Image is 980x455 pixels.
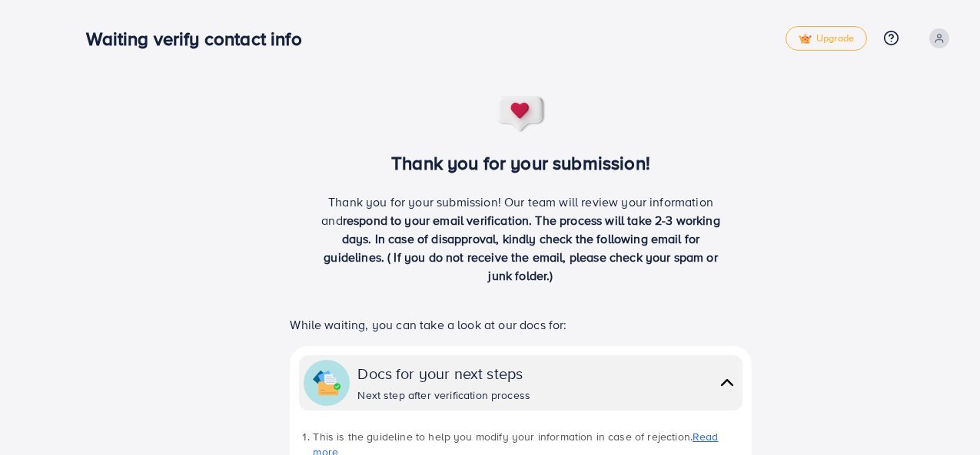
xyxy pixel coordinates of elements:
[316,193,726,285] p: Thank you for your submission! Our team will review your information and
[264,152,777,174] h3: Thank you for your submission!
[716,371,738,394] img: collapse
[496,95,546,134] img: success
[290,315,751,334] p: While waiting, you can take a look at our docs for:
[313,369,341,397] img: collapse
[86,28,314,50] h3: Waiting verify contact info
[799,34,812,45] img: tick
[324,212,720,284] span: respond to your email verification. The process will take 2-3 working days. In case of disapprova...
[357,362,530,384] div: Docs for your next steps
[799,33,854,45] span: Upgrade
[786,26,867,51] a: tickUpgrade
[357,387,530,403] div: Next step after verification process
